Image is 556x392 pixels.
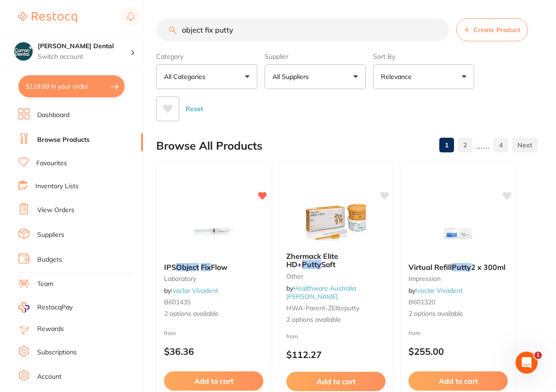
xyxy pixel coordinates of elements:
em: Putty [302,260,321,269]
label: Category [156,52,257,61]
label: Supplier [265,52,366,61]
span: Flow [211,263,227,272]
input: Search Products [156,18,449,41]
a: Browse Products [37,135,90,145]
span: Zhermack Elite HD+ [286,252,338,269]
span: from [164,330,176,336]
span: from [286,333,298,340]
a: Budgets [37,255,62,264]
button: All Categories [156,64,257,89]
p: All Suppliers [272,72,312,81]
button: Add to cart [164,371,263,391]
button: Add to cart [408,371,508,391]
span: HWA-parent-ZEliteputty [286,304,359,312]
p: Relevance [381,72,415,81]
img: IPS Object Fix Flow [184,210,244,256]
span: 2 options available [408,309,508,319]
a: View Orders [37,206,74,215]
button: Relevance [373,64,474,89]
small: impression [408,275,508,282]
span: Virtual Refill [408,263,452,272]
button: $119.99 in your order [18,75,125,97]
p: All Categories [164,72,209,81]
a: Ivoclar Vivadent [415,286,463,295]
span: B601435 [164,298,191,306]
button: Add to cart [286,372,386,391]
p: ...... [476,140,490,151]
span: from [408,330,420,336]
iframe: Intercom live chat [516,352,538,374]
span: 2 options available [286,315,386,325]
a: Suppliers [37,230,64,240]
a: 4 [494,136,508,154]
img: Zhermack Elite HD+ Putty Soft [306,199,366,245]
a: 2 [458,136,472,154]
b: Zhermack Elite HD+ Putty Soft [286,252,386,269]
a: 1 [439,136,454,154]
a: Account [37,372,62,381]
p: $255.00 [408,346,508,357]
a: Rewards [37,325,64,334]
img: Virtual Refill Putty 2 x 300ml [428,210,488,256]
span: IPS [164,263,176,272]
span: by [408,286,463,295]
a: Restocq Logo [18,7,77,28]
span: by [286,284,356,301]
a: Team [37,280,53,289]
span: Soft [321,260,335,269]
em: Object [176,263,199,272]
p: $36.36 [164,346,263,357]
b: IPS Object Fix Flow [164,263,263,271]
img: Curran Dental [14,42,33,61]
img: RestocqPay [18,302,29,313]
span: by [164,286,218,295]
button: All Suppliers [265,64,366,89]
a: RestocqPay [18,302,73,313]
span: 1 [534,352,542,359]
img: Restocq Logo [18,12,77,23]
h4: Curran Dental [38,42,130,51]
button: Reset [183,96,206,121]
span: 2 x 300ml [471,263,505,272]
span: Create Product [473,26,520,34]
a: Favourites [36,159,67,168]
button: Create Product [456,18,528,41]
span: RestocqPay [37,303,73,312]
a: Inventory Lists [35,182,79,191]
small: other [286,273,386,280]
h2: Browse All Products [156,140,262,152]
small: laboratory [164,275,263,282]
p: $112.27 [286,349,386,360]
a: Healthware Australia [PERSON_NAME] [286,284,356,301]
p: Switch account [38,52,130,62]
em: Fix [201,263,211,272]
a: Subscriptions [37,348,77,357]
a: Ivoclar Vivadent [171,286,218,295]
span: 2 options available [164,309,263,319]
span: B601320 [408,298,435,306]
label: Sort By [373,52,474,61]
a: Dashboard [37,111,69,120]
b: Virtual Refill Putty 2 x 300ml [408,263,508,271]
em: Putty [452,263,471,272]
